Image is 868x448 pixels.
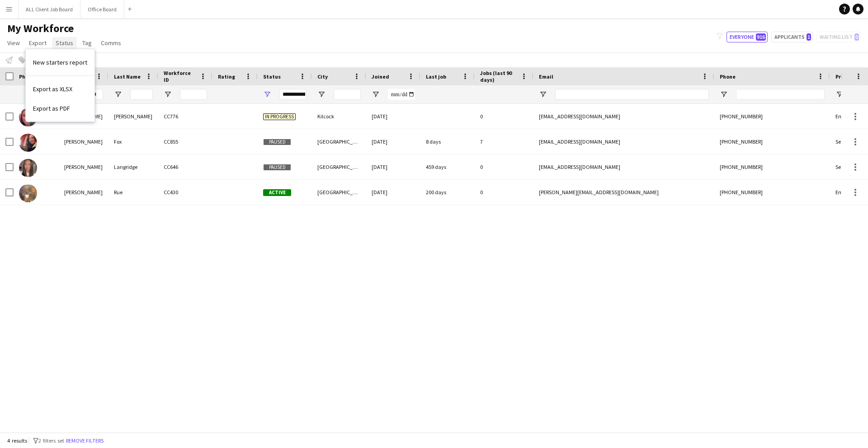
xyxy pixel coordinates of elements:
div: 0 [475,104,533,129]
div: [PHONE_NUMBER] [714,104,830,129]
div: CC855 [158,129,212,154]
div: Fox [108,129,158,154]
div: [EMAIL_ADDRESS][DOMAIN_NAME] [533,154,714,179]
div: [GEOGRAPHIC_DATA] [312,154,366,179]
span: Photo [19,73,34,80]
div: [PERSON_NAME] [59,180,108,205]
div: CC646 [158,154,212,179]
span: City [317,73,328,80]
span: View [7,39,20,47]
span: Phone [720,73,736,80]
div: Kilcock [312,104,366,129]
div: [PERSON_NAME] [59,129,108,154]
div: 7 [475,129,533,154]
button: Remove filters [64,436,105,446]
div: CC776 [158,104,212,129]
input: City Filter Input [334,89,361,100]
span: My Workforce [7,22,74,35]
input: Phone Filter Input [736,89,825,100]
button: Office Board [80,0,124,18]
div: Langridge [108,154,158,179]
div: [EMAIL_ADDRESS][DOMAIN_NAME] [533,129,714,154]
span: Tag [82,39,92,47]
div: [DATE] [366,154,420,179]
span: Status [263,73,281,80]
button: Open Filter Menu [114,90,122,98]
a: Tag [79,37,95,49]
span: Rating [218,73,235,80]
span: 916 [756,33,766,41]
a: Export [25,37,50,49]
div: [PERSON_NAME][EMAIL_ADDRESS][DOMAIN_NAME] [533,180,714,205]
div: [PERSON_NAME] [59,154,108,179]
a: View [4,37,24,49]
img: Sophie Rue [19,184,37,202]
img: Sophie Langridge [19,159,37,177]
div: 8 days [420,129,475,154]
button: Open Filter Menu [835,90,844,98]
span: Joined [372,73,389,80]
div: 0 [475,154,533,179]
div: [PHONE_NUMBER] [714,129,830,154]
span: Status [56,39,73,47]
span: Paused [263,164,291,171]
div: [DATE] [366,180,420,205]
button: Open Filter Menu [539,90,547,98]
button: Applicants1 [771,32,813,42]
div: CC430 [158,180,212,205]
button: Open Filter Menu [372,90,380,98]
input: Joined Filter Input [388,89,415,100]
div: 0 [475,180,533,205]
span: Profile [835,73,854,80]
button: Open Filter Menu [164,90,172,98]
span: Comms [101,39,121,47]
div: [DATE] [366,104,420,129]
div: [GEOGRAPHIC_DATA] [312,180,366,205]
div: [PERSON_NAME] [108,104,158,129]
div: [GEOGRAPHIC_DATA] [312,129,366,154]
span: Jobs (last 90 days) [480,70,517,83]
span: Export [29,39,47,47]
span: Paused [263,139,291,145]
button: ALL Client Job Board [19,0,80,18]
input: Email Filter Input [555,89,709,100]
div: [EMAIL_ADDRESS][DOMAIN_NAME] [533,104,714,129]
button: Open Filter Menu [317,90,325,98]
span: Workforce ID [164,70,196,83]
div: 200 days [420,180,475,205]
span: Active [263,189,291,196]
input: Last Name Filter Input [130,89,153,100]
div: [PHONE_NUMBER] [714,154,830,179]
button: Everyone916 [726,32,768,42]
div: [PHONE_NUMBER] [714,180,830,205]
img: Sophie Caldwell [19,108,37,126]
span: Last job [426,73,446,80]
button: Open Filter Menu [263,90,271,98]
span: In progress [263,113,296,120]
div: Rue [108,180,158,205]
input: Workforce ID Filter Input [180,89,207,100]
span: 1 [807,33,811,41]
a: Comms [97,37,125,49]
img: Sophie Fox [19,134,37,152]
a: Status [52,37,77,49]
div: 459 days [420,154,475,179]
button: Open Filter Menu [720,90,728,98]
span: Email [539,73,553,80]
span: Last Name [114,73,141,80]
div: [DATE] [366,129,420,154]
span: 2 filters set [38,437,64,444]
